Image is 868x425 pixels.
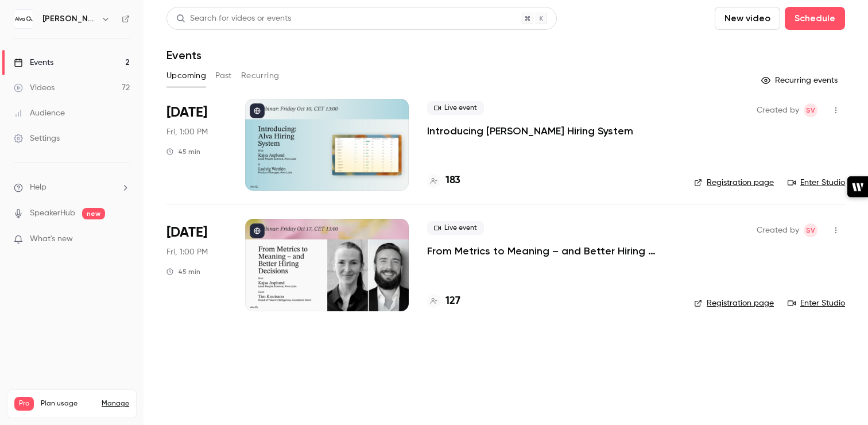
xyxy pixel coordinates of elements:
[427,173,460,188] a: 183
[215,67,232,85] button: Past
[166,219,227,311] div: Oct 17 Fri, 1:00 PM (Europe/Stockholm)
[427,293,460,309] a: 127
[445,173,460,188] h4: 183
[715,7,780,30] button: New video
[166,126,208,138] span: Fri, 1:00 PM
[166,267,200,276] div: 45 min
[757,103,799,117] span: Created by
[14,397,34,411] span: Pro
[806,103,815,117] span: SV
[694,297,774,309] a: Registration page
[82,208,105,219] span: new
[804,103,817,117] span: Sara Vinell
[14,181,130,194] li: help-dropdown-opener
[166,147,200,156] div: 45 min
[166,246,208,258] span: Fri, 1:00 PM
[166,99,227,191] div: Oct 10 Fri, 1:00 PM (Europe/Stockholm)
[42,13,96,25] h6: [PERSON_NAME] Labs
[166,67,206,85] button: Upcoming
[788,297,845,309] a: Enter Studio
[30,181,46,194] span: Help
[756,71,845,90] button: Recurring events
[166,103,207,122] span: [DATE]
[14,82,55,94] div: Videos
[788,177,845,188] a: Enter Studio
[30,207,75,219] a: SpeakerHub
[757,223,799,237] span: Created by
[804,223,817,237] span: Sara Vinell
[427,124,633,138] a: Introducing [PERSON_NAME] Hiring System
[694,177,774,188] a: Registration page
[445,293,460,309] h4: 127
[176,13,291,25] div: Search for videos or events
[806,223,815,237] span: SV
[14,10,33,28] img: Alva Labs
[166,48,201,62] h1: Events
[14,107,65,119] div: Audience
[166,223,207,242] span: [DATE]
[427,101,484,115] span: Live event
[427,221,484,235] span: Live event
[241,67,280,85] button: Recurring
[102,399,129,408] a: Manage
[14,133,60,144] div: Settings
[30,233,73,245] span: What's new
[427,244,676,258] a: From Metrics to Meaning – and Better Hiring Decisions
[785,7,845,30] button: Schedule
[41,399,95,408] span: Plan usage
[14,57,53,68] div: Events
